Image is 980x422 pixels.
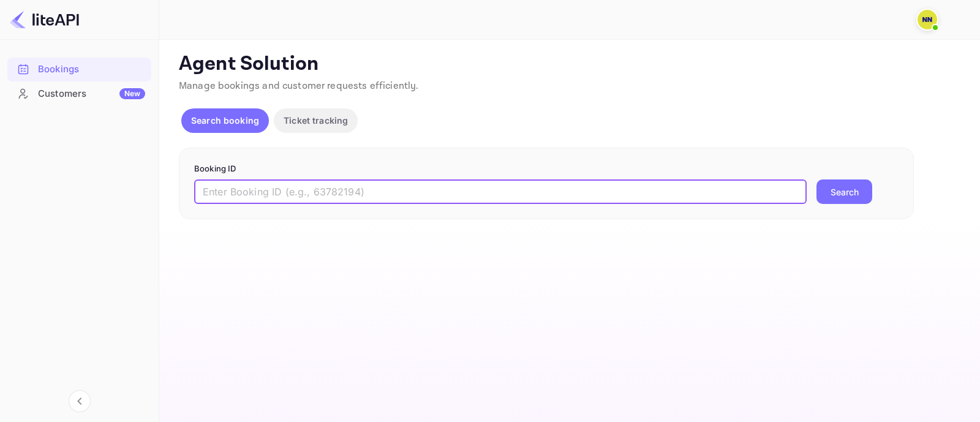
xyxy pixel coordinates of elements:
[7,58,151,80] a: Bookings
[194,163,899,175] p: Booking ID
[179,80,419,92] span: Manage bookings and customer requests efficiently.
[179,52,958,77] p: Agent Solution
[191,114,259,127] p: Search booking
[38,87,145,101] div: Customers
[194,179,807,204] input: Enter Booking ID (e.g., 63782194)
[10,10,79,29] img: LiteAPI logo
[918,10,937,29] img: N/A N/A
[284,114,348,127] p: Ticket tracking
[816,179,872,204] button: Search
[38,62,145,77] div: Bookings
[7,58,151,81] div: Bookings
[69,390,91,412] button: Collapse navigation
[7,82,151,106] div: CustomersNew
[7,82,151,105] a: CustomersNew
[119,88,145,99] div: New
